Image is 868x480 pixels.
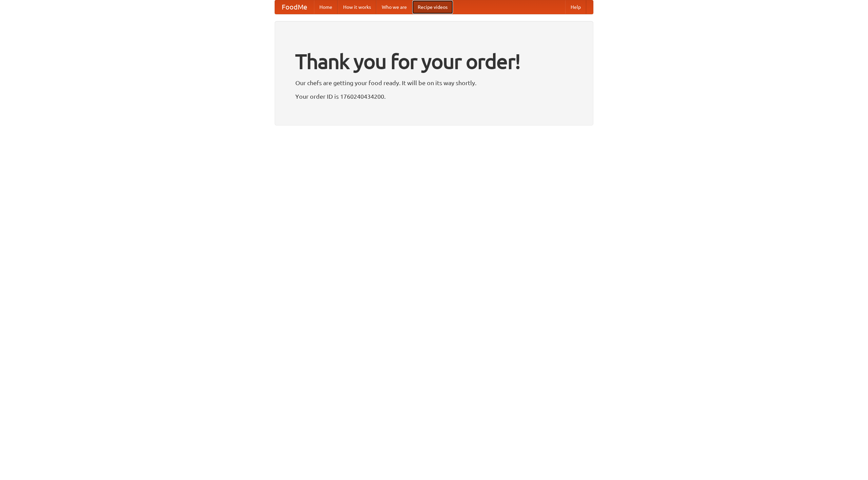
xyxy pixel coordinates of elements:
a: Recipe videos [412,0,453,14]
a: Who we are [376,0,412,14]
p: Our chefs are getting your food ready. It will be on its way shortly. [295,78,573,88]
p: Your order ID is 1760240434200. [295,91,573,101]
a: Home [314,0,338,14]
a: Help [565,0,586,14]
a: FoodMe [275,0,314,14]
a: How it works [338,0,376,14]
h1: Thank you for your order! [295,45,573,78]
